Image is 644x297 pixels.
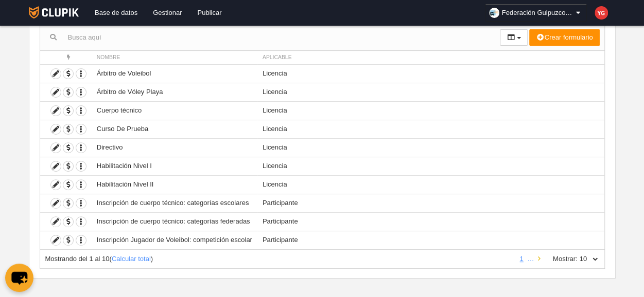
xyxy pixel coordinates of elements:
[502,8,574,18] span: Federación Guipuzcoana de Voleibol
[257,138,604,157] td: Licencia
[263,54,292,60] span: Aplicable
[92,64,257,83] td: Árbitro de Voleibol
[257,175,604,194] td: Licencia
[489,8,499,18] img: Oa9FKPTX8wTZ.30x30.jpg
[92,138,257,157] td: Directivo
[485,4,587,22] a: Federación Guipuzcoana de Voleibol
[257,120,604,138] td: Licencia
[527,254,534,264] li: …
[92,175,257,194] td: Habilitación Nivel II
[257,64,604,83] td: Licencia
[29,6,79,18] img: Clupik
[257,101,604,120] td: Licencia
[595,6,608,20] img: c2l6ZT0zMHgzMCZmcz05JnRleHQ9WUcmYmc9ZTUzOTM1.png
[45,255,110,263] span: Mostrando del 1 al 10
[257,231,604,249] td: Participante
[92,120,257,138] td: Curso De Prueba
[92,231,257,249] td: Inscripción Jugador de Voleibol: competición escolar
[257,212,604,231] td: Participante
[517,255,525,263] a: 1
[257,194,604,212] td: Participante
[92,212,257,231] td: Inscripción de cuerpo técnico: categorías federadas
[257,83,604,101] td: Licencia
[5,264,33,292] button: chat-button
[543,254,578,264] label: Mostrar:
[45,254,513,264] div: ( )
[112,255,151,263] a: Calcular total
[92,157,257,175] td: Habilitación Nivel I
[92,194,257,212] td: Inscripción de cuerpo técnico: categorías escolares
[92,101,257,120] td: Cuerpo técnico
[97,54,120,60] span: Nombre
[92,83,257,101] td: Árbitro de Vóley Playa
[40,30,500,45] input: Busca aquí
[529,29,599,46] button: Crear formulario
[257,157,604,175] td: Licencia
